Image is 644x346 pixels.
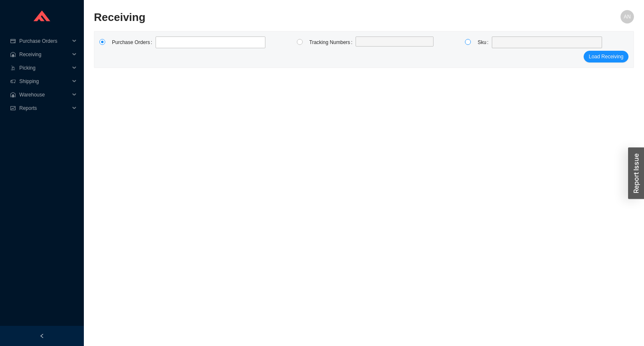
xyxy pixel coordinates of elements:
[19,61,70,75] span: Picking
[10,106,16,111] span: fund
[584,51,628,62] button: Load Receiving
[19,34,70,48] span: Purchase Orders
[589,52,623,61] span: Load Receiving
[309,36,356,48] label: Tracking Numbers
[19,48,70,61] span: Receiving
[19,101,70,115] span: Reports
[10,39,16,44] span: credit-card
[478,36,492,48] label: Sku
[19,75,70,88] span: Shipping
[624,10,631,23] span: AN
[19,88,70,101] span: Warehouse
[112,36,156,48] label: Purchase Orders
[39,333,44,338] span: left
[94,10,499,25] h2: Receiving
